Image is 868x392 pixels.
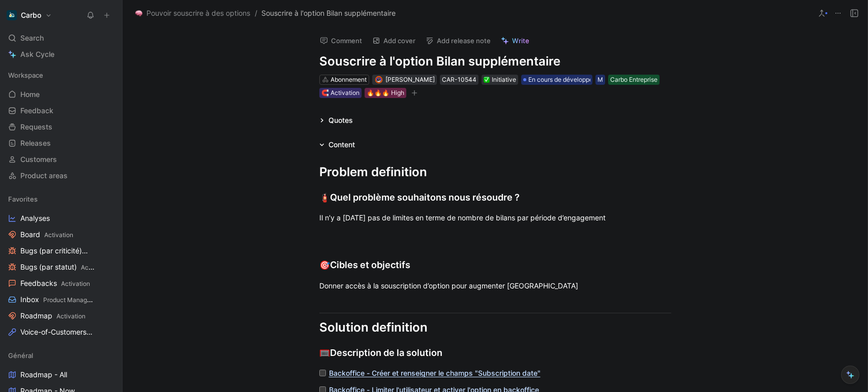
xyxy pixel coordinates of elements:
[21,11,41,20] h1: Carbo
[81,264,110,271] span: Activation
[4,136,118,151] a: Releases
[20,278,90,289] span: Feedbacks
[484,77,490,83] img: ✅
[319,163,671,181] div: Problem definition
[319,192,330,203] span: 🧯
[4,152,118,167] a: Customers
[4,191,118,207] div: Favorites
[597,75,603,85] div: M
[376,77,382,82] img: avatar
[20,48,54,60] span: Ask Cycle
[328,114,353,126] div: Quotes
[4,243,118,258] a: Bugs (par criticité)Activation
[261,7,396,19] span: Souscrire à l'option Bilan supplémentaire
[4,348,118,363] div: Général
[8,350,33,361] span: Général
[43,296,105,304] span: Product Management
[20,213,50,223] span: Analyses
[4,308,118,323] a: RoadmapActivation
[512,36,529,45] span: Write
[442,75,476,85] div: CAR-10544
[367,88,404,98] div: 🔥🔥🔥 High
[368,34,420,48] button: Add cover
[4,259,118,275] a: Bugs (par statut)Activation
[44,231,73,239] span: Activation
[20,138,51,148] span: Releases
[319,348,330,358] span: 🥅
[521,75,592,85] div: En cours de développement
[4,168,118,183] a: Product areas
[20,295,94,305] span: Inbox
[421,34,495,48] button: Add release note
[4,30,118,46] div: Search
[328,139,355,151] div: Content
[20,262,95,273] span: Bugs (par statut)
[319,190,671,205] div: Quel problème souhaitons nous résoudre ?
[56,312,85,320] span: Activation
[331,75,367,85] div: Abonnement
[319,346,671,360] div: Description de la solution
[4,103,118,118] a: Feedback
[528,75,607,85] span: En cours de développement
[4,119,118,135] a: Requests
[133,7,253,19] button: 🧠Pouvoir souscrire à des options
[20,89,40,100] span: Home
[61,280,90,287] span: Activation
[4,68,118,83] div: Workspace
[4,324,118,340] a: Voice-of-CustomersProduct Management
[20,32,44,44] span: Search
[319,260,330,270] span: 🎯
[4,87,118,102] a: Home
[329,369,541,377] a: Backoffice - Créer et renseigner le champs "Subscription date"
[496,34,534,48] button: Write
[146,7,250,19] span: Pouvoir souscrire à des options
[315,34,367,48] button: Comment
[8,70,43,80] span: Workspace
[484,75,516,85] div: Initiative
[610,75,657,85] div: Carbo Entreprise
[319,280,671,291] div: Donner accès à la souscription d’option pour augmenter [GEOGRAPHIC_DATA]
[20,154,57,165] span: Customers
[20,246,96,256] span: Bugs (par criticité)
[20,311,85,321] span: Roadmap
[20,327,100,338] span: Voice-of-Customers
[315,139,359,151] div: Content
[385,76,435,83] span: [PERSON_NAME]
[319,318,671,337] div: Solution definition
[20,122,52,132] span: Requests
[321,88,360,98] div: 🧲 Activation
[255,7,257,19] span: /
[319,258,671,272] div: Cibles et objectifs
[4,367,118,382] a: Roadmap - All
[8,194,38,204] span: Favorites
[4,211,118,226] a: Analyses
[482,75,518,85] div: ✅Initiative
[20,171,68,181] span: Product areas
[319,212,671,223] div: Il n’y a [DATE] pas de limites en terme de nombre de bilans par période d’engagement
[4,292,118,307] a: InboxProduct Management
[135,10,142,17] img: 🧠
[20,106,53,116] span: Feedback
[4,276,118,291] a: FeedbacksActivation
[4,227,118,242] a: BoardActivation
[315,114,357,126] div: Quotes
[4,8,54,22] button: CarboCarbo
[7,10,17,20] img: Carbo
[20,230,73,240] span: Board
[4,47,118,62] a: Ask Cycle
[20,370,67,380] span: Roadmap - All
[319,53,671,70] h1: Souscrire à l'option Bilan supplémentaire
